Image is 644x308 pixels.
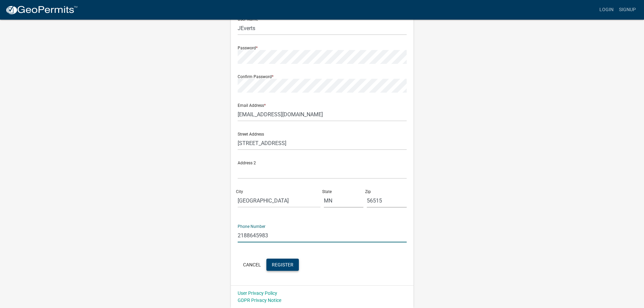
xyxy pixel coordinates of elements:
a: User Privacy Policy [238,290,277,296]
a: Login [597,3,616,16]
button: Register [266,259,299,271]
a: Signup [616,3,639,16]
span: Register [272,262,293,267]
a: GDPR Privacy Notice [238,298,281,303]
button: Cancel [238,259,266,271]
